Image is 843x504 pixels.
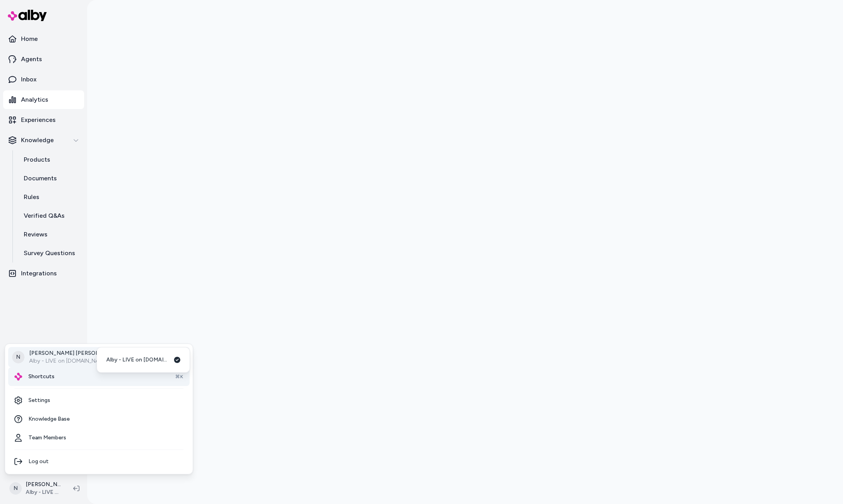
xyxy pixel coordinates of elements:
[29,349,180,357] p: [PERSON_NAME] [PERSON_NAME][GEOGRAPHIC_DATA]
[106,356,169,364] span: Alby - LIVE on [DOMAIN_NAME]
[8,391,190,410] a: Settings
[8,428,190,447] a: Team Members
[29,357,180,365] p: Alby - LIVE on [DOMAIN_NAME]
[8,452,190,471] div: Log out
[14,373,22,381] img: alby Logo
[28,373,55,381] span: Shortcuts
[28,415,70,423] span: Knowledge Base
[175,374,183,380] span: ⌘K
[12,351,25,363] span: N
